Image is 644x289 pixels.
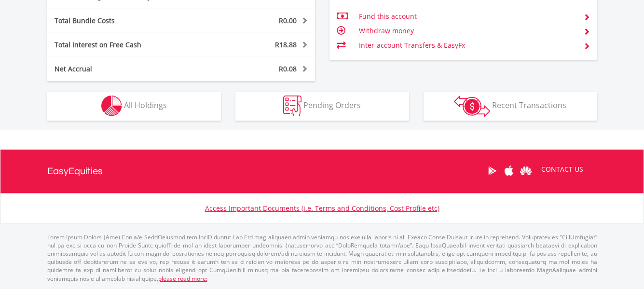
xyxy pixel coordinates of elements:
span: R0.08 [279,64,297,73]
a: EasyEquities [47,150,103,193]
div: Total Interest on Free Cash [47,40,204,50]
span: R0.00 [279,16,297,25]
p: Lorem Ipsum Dolors (Ame) Con a/e SeddOeiusmod tem InciDiduntut Lab Etd mag aliquaen admin veniamq... [47,233,597,283]
button: Recent Transactions [424,92,597,121]
button: All Holdings [47,92,221,121]
button: Pending Orders [235,92,409,121]
td: Inter-account Transfers & EasyFx [359,38,575,53]
div: Total Bundle Costs [47,16,204,26]
span: R18.88 [275,40,297,49]
a: Google Play [484,156,501,186]
a: Huawei [518,156,534,186]
span: All Holdings [124,100,167,110]
td: Withdraw money [359,24,575,38]
a: CONTACT US [534,156,590,183]
img: pending_instructions-wht.png [283,96,301,116]
img: transactions-zar-wht.png [454,96,490,117]
a: Access Important Documents (i.e. Terms and Conditions, Cost Profile etc) [205,204,439,213]
a: Apple [501,156,518,186]
a: please read more: [158,275,207,283]
td: Fund this account [359,9,575,24]
div: Net Accrual [47,64,204,74]
span: Recent Transactions [492,100,566,110]
img: holdings-wht.png [101,96,122,116]
span: Pending Orders [303,100,361,110]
